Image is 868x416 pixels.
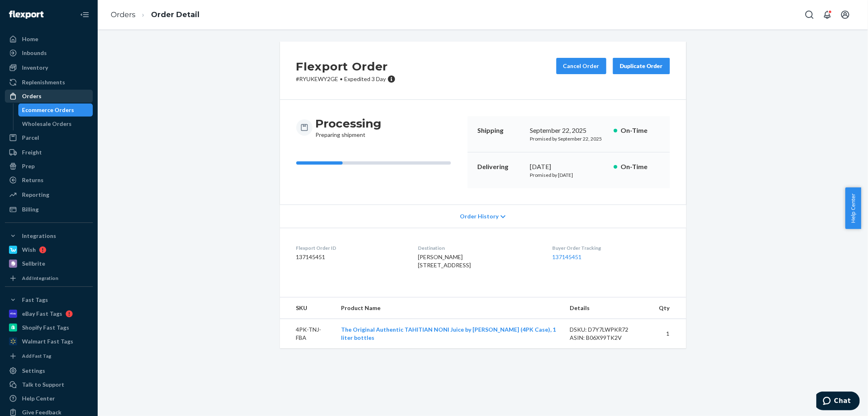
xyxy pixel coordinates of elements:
[5,174,93,187] a: Returns
[280,297,335,319] th: SKU
[819,7,835,23] button: Open notifications
[340,75,343,82] span: •
[5,351,93,361] a: Add Fast Tag
[22,35,38,43] div: Home
[5,335,93,348] a: Walmart Fast Tags
[22,394,55,403] div: Help Center
[570,326,646,334] div: DSKU: D7Y7LWPKR72
[816,392,860,412] iframe: Opens a widget where you can chat to one of our agents
[22,148,42,156] div: Freight
[620,62,663,70] div: Duplicate Order
[530,126,607,135] div: September 22, 2025
[5,61,93,74] a: Inventory
[652,319,686,349] td: 1
[335,297,563,319] th: Product Name
[18,103,93,117] a: Ecommerce Orders
[5,90,93,103] a: Orders
[345,75,386,82] span: Expedited 3 Day
[316,116,382,139] div: Preparing shipment
[552,253,582,260] a: 137145451
[5,160,93,173] a: Prep
[77,7,93,23] button: Close Navigation
[477,126,524,135] p: Shipping
[621,162,660,172] p: On-Time
[530,162,607,172] div: [DATE]
[5,392,93,405] a: Help Center
[5,146,93,159] a: Freight
[5,131,93,144] a: Parcel
[296,244,405,251] dt: Flexport Order ID
[621,126,660,135] p: On-Time
[22,324,69,332] div: Shopify Fast Tags
[530,135,607,142] p: Promised by September 22, 2025
[341,326,556,341] a: The Original Authentic TAHITIAN NONI Juice by [PERSON_NAME] (4PK Case), 1 liter bottles
[5,76,93,89] a: Replenishments
[5,243,93,256] a: Wish
[22,246,36,254] div: Wish
[460,212,498,220] span: Order History
[5,273,93,283] a: Add Integration
[22,49,47,57] div: Inbounds
[5,257,93,270] a: Sellbrite
[22,191,49,199] div: Reporting
[22,120,72,128] div: Wholesale Orders
[563,297,653,319] th: Details
[418,253,471,269] span: [PERSON_NAME] [STREET_ADDRESS]
[477,162,524,172] p: Delivering
[613,58,670,74] button: Duplicate Order
[111,10,136,19] a: Orders
[22,337,73,346] div: Walmart Fast Tags
[5,188,93,201] a: Reporting
[5,229,93,242] button: Integrations
[5,203,93,216] a: Billing
[418,244,539,251] dt: Destination
[296,253,405,261] dd: 137145451
[22,310,62,318] div: eBay Fast Tags
[5,307,93,320] a: eBay Fast Tags
[104,3,206,27] ol: breadcrumbs
[22,296,48,304] div: Fast Tags
[22,352,51,359] div: Add Fast Tag
[296,75,396,83] p: # RYUKEWY2GE
[652,297,686,319] th: Qty
[552,244,669,251] dt: Buyer Order Tracking
[845,187,861,229] button: Help Center
[5,33,93,46] a: Home
[22,176,44,184] div: Returns
[837,7,853,23] button: Open account menu
[296,58,396,75] h2: Flexport Order
[9,11,44,19] img: Flexport logo
[22,106,74,114] div: Ecommerce Orders
[22,78,65,86] div: Replenishments
[570,334,646,342] div: ASIN: B06X99TK2V
[5,293,93,306] button: Fast Tags
[151,10,199,19] a: Order Detail
[5,46,93,59] a: Inbounds
[5,364,93,377] a: Settings
[5,378,93,391] button: Talk to Support
[22,92,42,100] div: Orders
[22,260,45,268] div: Sellbrite
[556,58,606,74] button: Cancel Order
[22,162,35,170] div: Prep
[22,64,48,72] div: Inventory
[22,275,58,282] div: Add Integration
[22,205,39,214] div: Billing
[22,381,64,389] div: Talk to Support
[530,172,607,178] p: Promised by [DATE]
[280,319,335,349] td: 4PK-TNJ-FBA
[18,117,93,130] a: Wholesale Orders
[5,321,93,334] a: Shopify Fast Tags
[22,232,56,240] div: Integrations
[801,7,818,23] button: Open Search Box
[316,116,382,131] h3: Processing
[22,367,45,375] div: Settings
[22,134,39,142] div: Parcel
